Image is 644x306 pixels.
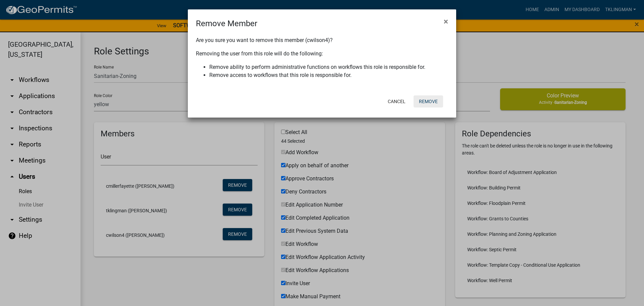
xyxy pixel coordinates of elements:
span: × [444,17,448,26]
button: Close [438,12,453,31]
p: Removing the user from this role will do the following: [196,50,448,58]
h4: Remove Member [196,17,257,30]
button: Cancel [382,95,411,107]
p: Are you sure you want to remove this member (cwilson4)? [196,36,448,44]
li: Remove ability to perform administrative functions on workflows this role is responsible for. [209,63,448,71]
button: Remove [414,95,443,107]
li: Remove access to workflows that this role is responsible for. [209,71,448,79]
